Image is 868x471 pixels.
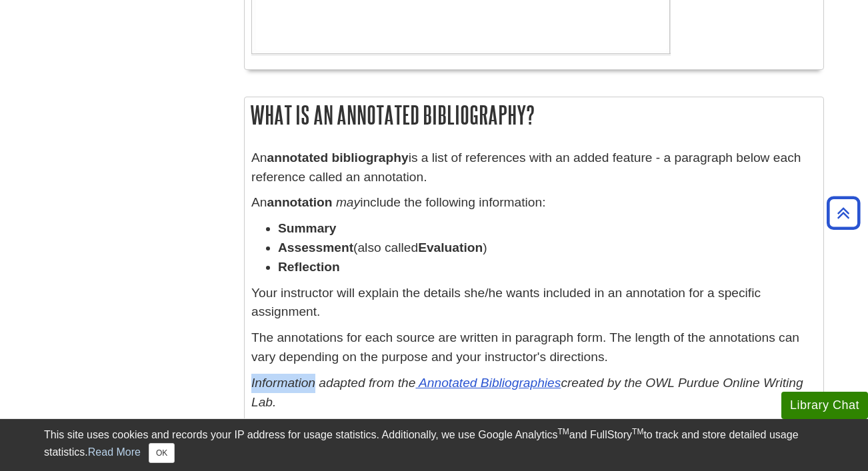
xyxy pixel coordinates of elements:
button: Close [149,443,175,463]
strong: annotated bibliography [267,151,408,165]
b: Reflection [278,260,340,274]
strong: annotation [267,195,332,209]
b: Summary [278,221,336,235]
a: Read More [88,446,141,458]
strong: Evaluation [418,240,483,254]
div: This site uses cookies and records your IP address for usage statistics. Additionally, we use Goo... [44,427,824,463]
p: The annotations for each source are written in paragraph form. The length of the annotations can ... [251,328,817,367]
sup: TM [632,427,643,436]
li: (also called ) [278,238,817,258]
h2: What Is An Annotated Bibliography? [245,97,823,133]
em: Information adapted from the created by the OWL Purdue Online Writing Lab. [251,376,803,409]
p: Your instructor will explain the details she/he wants included in an annotation for a specific as... [251,284,817,322]
p: An include the following information: [251,193,817,213]
button: Library Chat [781,392,868,419]
sup: TM [557,427,569,436]
em: may [336,195,360,209]
a: Back to Top [822,204,865,222]
b: Assessment [278,240,353,254]
a: Annotated Bibliographies [419,376,561,390]
p: An is a list of references with an added feature - a paragraph below each reference called an ann... [251,149,817,187]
